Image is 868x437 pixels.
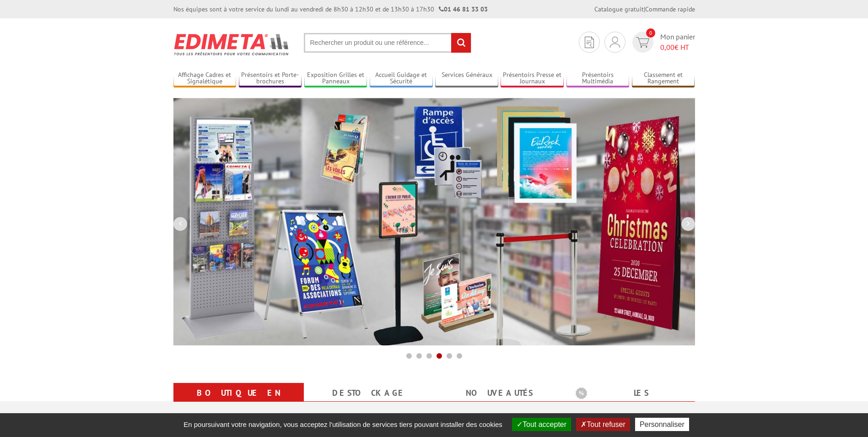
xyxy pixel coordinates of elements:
a: Services Généraux [435,71,498,86]
b: Les promotions [576,385,690,403]
a: Commande rapide [645,5,695,13]
button: Personnaliser (fenêtre modale) [635,418,689,431]
a: devis rapide 0 Mon panier 0,00€ HT [630,32,695,53]
a: Présentoirs Multimédia [566,71,630,86]
span: € HT [660,42,695,53]
input: rechercher [451,33,471,53]
a: Exposition Grilles et Panneaux [304,71,367,86]
button: Tout accepter [512,418,571,431]
a: Boutique en ligne [184,385,293,418]
img: devis rapide [636,37,649,48]
button: Tout refuser [576,418,630,431]
span: En poursuivant votre navigation, vous acceptez l'utilisation de services tiers pouvant installer ... [179,421,507,428]
a: Présentoirs Presse et Journaux [501,71,564,86]
a: Les promotions [576,385,684,418]
span: Mon panier [660,32,695,53]
span: 0,00 [660,43,674,52]
a: Destockage [315,385,423,401]
img: devis rapide [585,37,594,48]
a: Accueil Guidage et Sécurité [370,71,433,86]
div: | [594,5,695,14]
a: Classement et Rangement [632,71,695,86]
img: Présentoir, panneau, stand - Edimeta - PLV, affichage, mobilier bureau, entreprise [173,27,290,61]
a: Catalogue gratuit [594,5,644,13]
img: devis rapide [610,37,620,48]
span: 0 [646,28,655,38]
a: Affichage Cadres et Signalétique [173,71,237,86]
a: nouveautés [445,385,554,401]
div: Nos équipes sont à votre service du lundi au vendredi de 8h30 à 12h30 et de 13h30 à 17h30 [173,5,488,14]
input: Rechercher un produit ou une référence... [304,33,471,53]
a: Présentoirs et Porte-brochures [239,71,302,86]
strong: 01 46 81 33 03 [439,5,488,13]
